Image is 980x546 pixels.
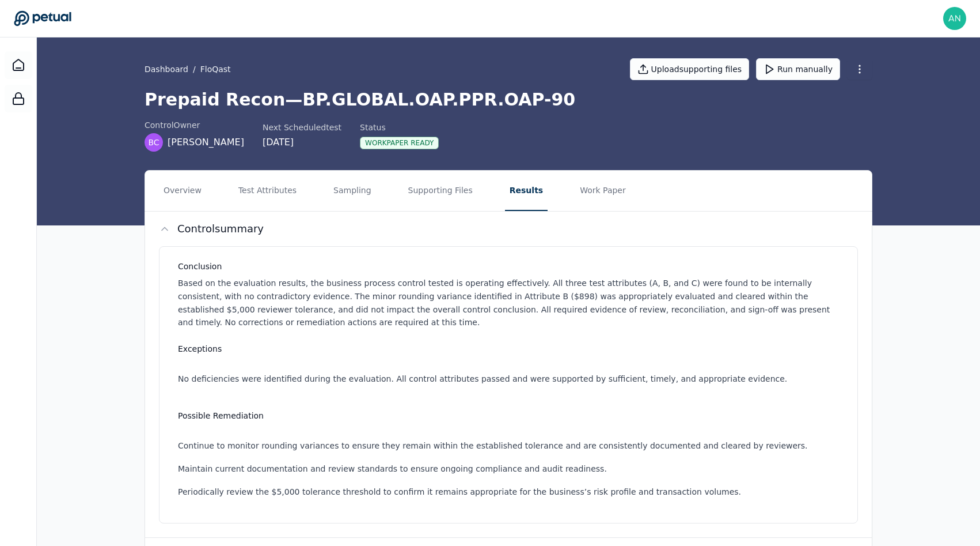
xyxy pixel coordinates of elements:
[178,440,844,451] li: Continue to monitor rounding variances to ensure they remain within the established tolerance and...
[505,171,548,211] button: Results
[263,122,341,133] div: Next Scheduled test
[178,373,844,385] li: No deficiencies were identified during the evaluation. All control attributes passed and were sup...
[14,10,71,27] a: Go to Dashboard
[5,85,32,112] a: SOC
[575,171,630,211] button: Work Paper
[178,410,844,421] h3: Possible Remediation
[234,171,301,211] button: Test Attributes
[263,135,341,149] div: [DATE]
[5,51,32,79] a: Dashboard
[178,343,844,355] h3: Exceptions
[145,89,872,110] h1: Prepaid Recon — BP.GLOBAL.OAP.PPR.OAP-90
[756,58,840,80] button: Run manually
[329,171,376,211] button: Sampling
[145,63,231,75] div: /
[148,137,159,148] span: BC
[630,58,750,80] button: Uploadsupporting files
[200,63,231,75] button: FloQast
[360,122,439,133] div: Status
[168,135,244,149] span: [PERSON_NAME]
[177,221,264,237] h2: Control summary
[145,171,872,211] nav: Tabs
[145,212,872,246] button: Controlsummary
[178,261,844,272] h3: Conclusion
[159,171,206,211] button: Overview
[178,486,844,498] li: Periodically review the $5,000 tolerance threshold to confirm it remains appropriate for the busi...
[360,137,439,149] div: Workpaper Ready
[943,7,966,30] img: andrew+reddit@petual.ai
[145,63,188,75] a: Dashboard
[145,119,244,131] div: control Owner
[178,277,844,329] p: Based on the evaluation results, the business process control tested is operating effectively. Al...
[178,463,844,475] li: Maintain current documentation and review standards to ensure ongoing compliance and audit readin...
[404,171,477,211] button: Supporting Files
